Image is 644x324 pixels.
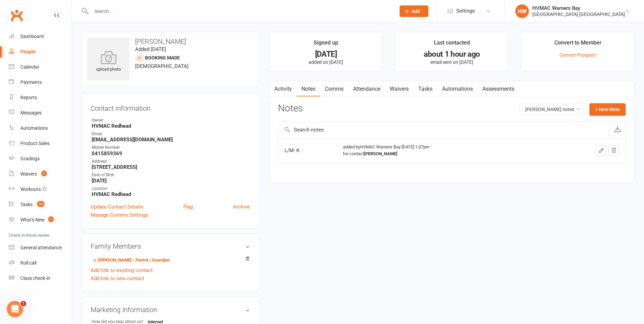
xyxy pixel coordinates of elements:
[519,103,588,115] button: [PERSON_NAME] notes
[183,203,193,211] a: Flag
[9,90,72,105] a: Reports
[411,8,420,14] span: Add
[9,166,72,182] a: Waivers 1
[589,103,626,115] button: + New Note
[320,81,348,97] a: Comms
[9,29,72,44] a: Dashboard
[278,122,609,138] input: Search notes
[9,151,72,166] a: Gradings
[9,105,72,121] a: Messages
[532,5,625,11] div: HVMAC Warners Bay
[20,156,40,161] div: Gradings
[92,185,250,192] div: Location
[478,81,519,97] a: Assessments
[402,59,502,65] p: email sent on [DATE]
[9,240,72,255] a: General attendance kiosk mode
[343,150,543,157] div: for contact
[278,103,303,115] h3: Notes
[554,38,602,51] div: Convert to Member
[9,75,72,90] a: Payments
[20,64,39,70] div: Calendar
[91,306,250,313] h3: Marketing Information
[92,150,250,157] strong: 0415859369
[41,170,47,176] span: 1
[9,44,72,59] a: People
[9,136,72,151] a: Product Sales
[48,216,54,222] span: 1
[135,46,166,52] time: Added [DATE]
[92,164,250,170] strong: [STREET_ADDRESS]
[9,271,72,286] a: Class kiosk mode
[434,38,470,51] div: Last contacted
[364,151,398,156] strong: [PERSON_NAME]
[92,191,250,197] strong: HVMAC Redhead
[8,7,25,24] a: Clubworx
[233,203,250,211] a: Archive
[559,52,596,58] a: Convert Prospect
[20,141,50,146] div: Product Sales
[20,186,41,192] div: Workouts
[9,59,72,75] a: Calendar
[413,81,437,97] a: Tasks
[145,55,180,60] span: Booking made
[20,49,36,54] div: People
[92,144,250,151] div: Mobile Number
[20,260,36,266] div: Roll call
[91,274,144,283] a: Add link to new contact
[9,212,72,228] a: What's New1
[297,81,320,97] a: Notes
[20,171,37,177] div: Waivers
[284,147,331,154] div: L/M- K
[314,38,338,51] div: Signed up
[91,242,250,250] h3: Family Members
[343,144,543,157] div: added by HVMAC Warners Bay [DATE] 1:07pm
[91,211,148,219] a: Manage Comms Settings
[87,51,130,73] div: upload photo
[9,255,72,271] a: Roll call
[87,38,253,45] h3: [PERSON_NAME]
[437,81,478,97] a: Automations
[92,172,250,178] div: Date of Birth
[20,79,42,85] div: Payments
[532,11,625,17] div: [GEOGRAPHIC_DATA] [GEOGRAPHIC_DATA]
[91,102,250,112] h3: Contact information
[456,3,475,19] span: Settings
[276,51,376,58] div: [DATE]
[20,95,37,100] div: Reports
[92,257,170,264] a: [PERSON_NAME] - Parent / Guardian
[9,182,72,197] a: Workouts
[7,301,23,317] iframe: Intercom live chat
[92,131,250,137] div: Email
[20,217,45,222] div: What's New
[91,266,153,274] a: Add link to existing contact
[20,275,50,281] div: Class check-in
[402,51,502,58] div: about 1 hour ago
[20,110,42,115] div: Messages
[20,125,48,131] div: Automations
[20,245,62,250] div: General attendance
[92,123,250,129] strong: HVMAC Redhead
[89,6,391,16] input: Search...
[385,81,413,97] a: Waivers
[92,158,250,165] div: Address
[9,121,72,136] a: Automations
[37,201,44,207] span: 34
[135,63,188,69] span: [DEMOGRAPHIC_DATA]
[92,178,250,184] strong: [DATE]
[21,301,26,306] span: 1
[92,117,250,124] div: Owner
[348,81,385,97] a: Attendance
[276,59,376,65] p: added on [DATE]
[9,197,72,212] a: Tasks 34
[20,34,44,39] div: Dashboard
[515,4,529,18] div: HW
[270,81,297,97] a: Activity
[20,202,33,207] div: Tasks
[91,203,143,211] a: Update Contact Details
[92,137,250,143] strong: [EMAIL_ADDRESS][DOMAIN_NAME]
[400,5,428,17] button: Add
